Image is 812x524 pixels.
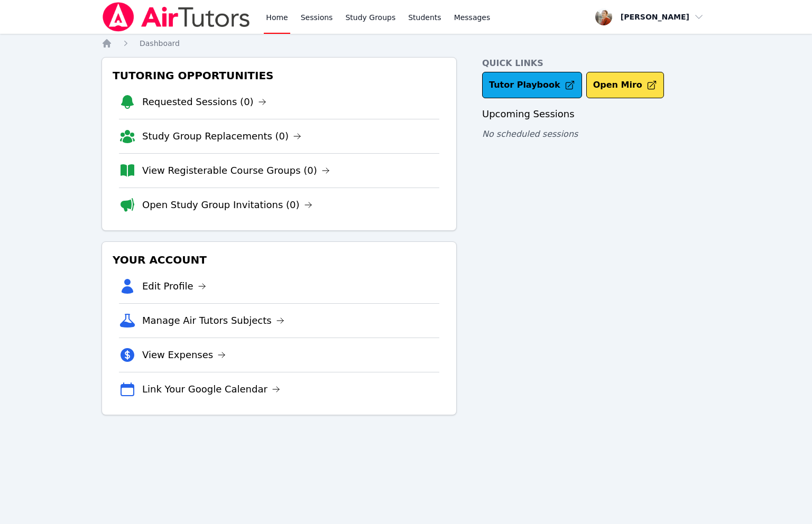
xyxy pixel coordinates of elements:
h4: Quick Links [482,57,710,70]
a: Edit Profile [142,279,206,294]
a: View Expenses [142,348,226,362]
a: Open Study Group Invitations (0) [142,198,312,212]
span: No scheduled sessions [482,129,578,139]
a: Study Group Replacements (0) [142,129,301,144]
img: Air Tutors [101,2,251,32]
h3: Tutoring Opportunities [110,66,448,85]
a: Requested Sessions (0) [142,95,266,109]
a: Tutor Playbook [482,72,582,98]
a: Link Your Google Calendar [142,382,280,397]
span: Messages [454,12,491,23]
button: Open Miro [586,72,664,98]
span: Dashboard [140,39,180,48]
a: View Registerable Course Groups (0) [142,163,330,178]
h3: Upcoming Sessions [482,107,710,121]
a: Dashboard [140,38,180,49]
a: Manage Air Tutors Subjects [142,313,284,328]
h3: Your Account [110,250,448,269]
nav: Breadcrumb [101,38,710,49]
